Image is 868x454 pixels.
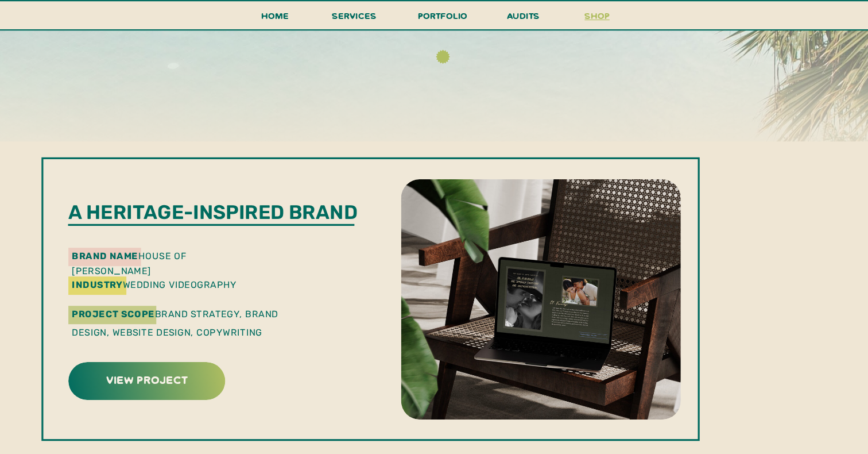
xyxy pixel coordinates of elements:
span: services [330,9,372,20]
a: shop [552,7,607,28]
a: view project [84,348,228,365]
b: brand name [86,236,148,246]
p: A heritage-inspired brand [82,188,358,211]
p: house of [PERSON_NAME] [86,234,255,245]
b: Project Scope [86,290,164,301]
a: services [327,7,375,29]
p: Brand Strategy, Brand Design, Website Design, Copywriting [86,287,303,318]
p: wedding videography [86,261,345,272]
b: industry [86,263,133,273]
a: Home [258,7,294,29]
a: portfolio [407,7,461,29]
a: audits [493,7,527,28]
